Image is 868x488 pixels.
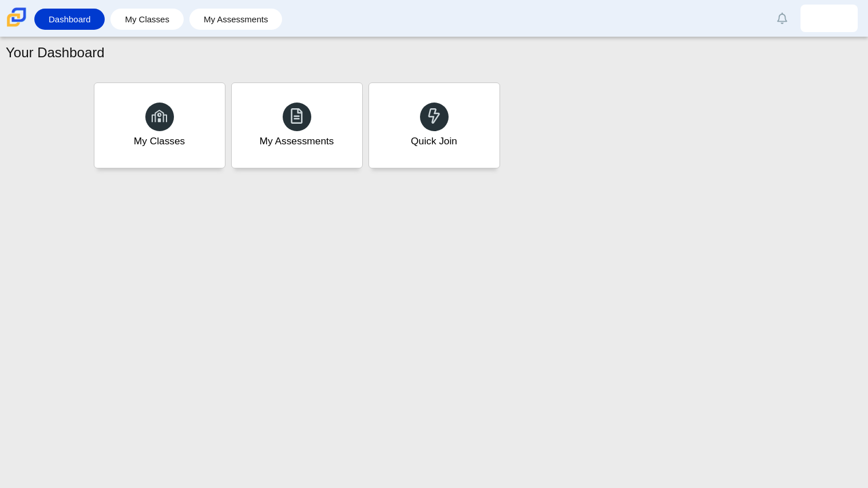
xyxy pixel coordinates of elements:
[411,134,457,148] div: Quick Join
[94,82,225,168] a: My Classes
[5,21,29,31] a: Carmen School of Science & Technology
[820,9,838,27] img: edgar.mongeromojr.uGZohD
[40,9,99,30] a: Dashboard
[116,9,178,30] a: My Classes
[368,82,500,168] a: Quick Join
[6,43,105,62] h1: Your Dashboard
[134,134,185,148] div: My Classes
[195,9,277,30] a: My Assessments
[770,6,795,31] a: Alerts
[260,134,334,148] div: My Assessments
[231,82,363,168] a: My Assessments
[800,5,858,32] a: edgar.mongeromojr.uGZohD
[5,5,29,29] img: Carmen School of Science & Technology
